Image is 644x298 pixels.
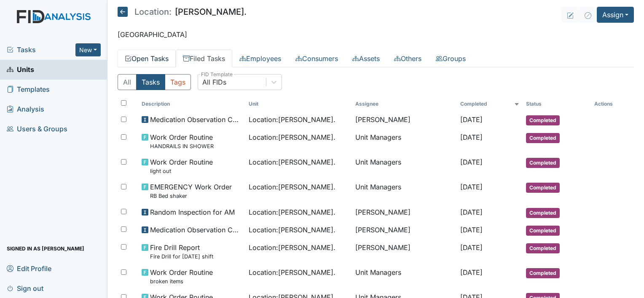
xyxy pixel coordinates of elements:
span: Work Order Routine broken items [150,267,213,285]
th: Toggle SortBy [245,97,352,111]
button: All [118,74,137,90]
td: [PERSON_NAME] [352,239,457,264]
button: Assign [597,7,634,23]
span: Work Order Routine HANDRAILS IN SHOWER [150,132,214,150]
td: Unit Managers [352,129,457,154]
td: [PERSON_NAME] [352,111,457,129]
span: [DATE] [460,158,483,166]
span: Location : [PERSON_NAME]. [249,157,335,167]
span: Completed [526,158,560,168]
div: Type filter [118,74,191,90]
small: light out [150,167,213,175]
button: Tasks [136,74,165,90]
span: Completed [526,243,560,253]
span: Analysis [7,103,44,116]
span: Random Inspection for AM [150,207,235,217]
td: [PERSON_NAME] [352,204,457,221]
small: HANDRAILS IN SHOWER [150,142,214,150]
span: Templates [7,83,50,96]
span: [DATE] [460,208,483,216]
th: Assignee [352,97,457,111]
a: Consumers [288,50,345,67]
th: Toggle SortBy [457,97,523,111]
th: Toggle SortBy [523,97,591,111]
span: [DATE] [460,115,483,124]
h5: [PERSON_NAME]. [118,7,247,17]
span: Completed [526,268,560,278]
a: Groups [429,50,473,67]
span: Location : [PERSON_NAME]. [249,225,335,235]
span: Completed [526,133,560,143]
td: Unit Managers [352,154,457,178]
span: Location : [PERSON_NAME]. [249,114,335,125]
a: Employees [232,50,288,67]
span: [DATE] [460,226,483,234]
span: [DATE] [460,243,483,252]
small: broken items [150,277,213,285]
span: Medication Observation Checklist [150,114,242,125]
span: Location : [PERSON_NAME]. [249,267,335,277]
span: Sign out [7,282,43,295]
button: New [75,43,101,56]
small: Fire Drill for [DATE] shift [150,253,213,261]
span: Completed [526,115,560,125]
span: [DATE] [460,133,483,141]
div: All FIDs [202,77,226,87]
td: Unit Managers [352,264,457,289]
button: Tags [165,74,191,90]
span: Edit Profile [7,262,51,275]
span: Work Order Routine light out [150,157,213,175]
a: Assets [345,50,387,67]
td: Unit Managers [352,178,457,203]
span: Completed [526,183,560,193]
th: Toggle SortBy [138,97,245,111]
span: Completed [526,208,560,218]
a: Tasks [7,45,75,55]
span: Units [7,63,34,76]
span: [DATE] [460,268,483,277]
span: [DATE] [460,183,483,191]
a: Others [387,50,429,67]
span: Location : [PERSON_NAME]. [249,242,335,253]
a: Open Tasks [118,50,176,67]
span: Completed [526,226,560,236]
span: EMERGENCY Work Order RB Bed shaker [150,182,232,200]
span: Signed in as [PERSON_NAME] [7,242,84,255]
span: Location : [PERSON_NAME]. [249,132,335,142]
span: Location : [PERSON_NAME]. [249,207,335,217]
input: Toggle All Rows Selected [121,100,126,106]
span: Location: [134,8,172,16]
span: Fire Drill Report Fire Drill for October 1st shift [150,242,213,261]
td: [PERSON_NAME] [352,221,457,239]
th: Actions [591,97,633,111]
small: RB Bed shaker [150,192,232,200]
span: Users & Groups [7,122,67,136]
span: Medication Observation Checklist [150,225,242,235]
p: [GEOGRAPHIC_DATA] [118,29,634,40]
span: Location : [PERSON_NAME]. [249,182,335,192]
a: Filed Tasks [176,50,232,67]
